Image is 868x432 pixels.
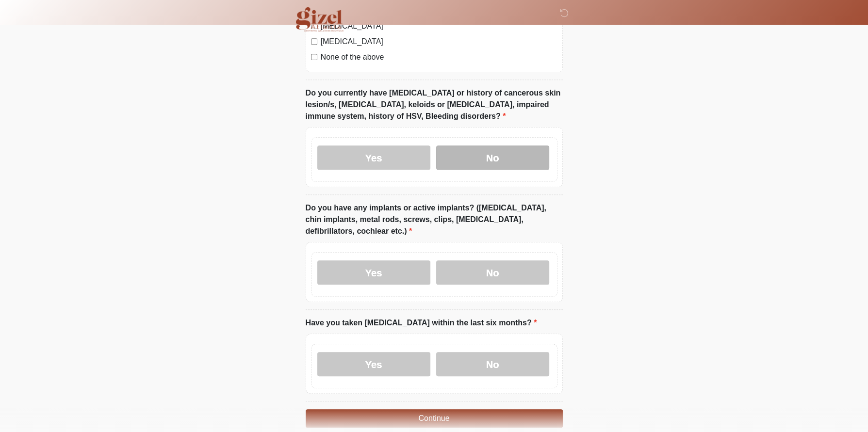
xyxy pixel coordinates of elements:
label: Have you taken [MEDICAL_DATA] within the last six months? [306,317,537,329]
label: Yes [317,145,430,170]
label: Do you currently have [MEDICAL_DATA] or history of cancerous skin lesion/s, [MEDICAL_DATA], keloi... [306,87,563,122]
input: [MEDICAL_DATA] [311,38,317,45]
label: Yes [317,352,430,376]
label: No [436,145,549,170]
label: Yes [317,260,430,285]
label: [MEDICAL_DATA] [321,36,557,48]
label: None of the above [321,51,557,63]
button: Continue [306,409,563,428]
label: No [436,352,549,376]
img: Gizel Atlanta Logo [296,7,344,32]
label: Do you have any implants or active implants? ([MEDICAL_DATA], chin implants, metal rods, screws, ... [306,202,563,237]
input: None of the above [311,54,317,60]
label: No [436,260,549,285]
